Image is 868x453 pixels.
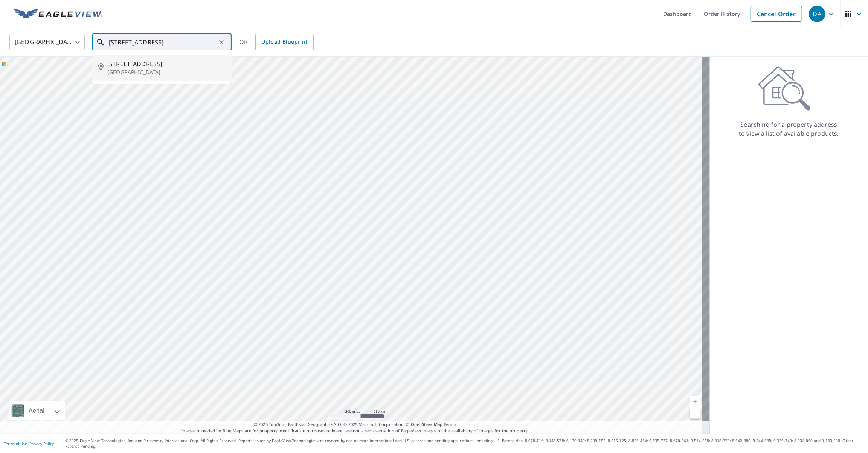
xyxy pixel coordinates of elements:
[4,441,27,446] a: Terms of Use
[26,401,47,420] div: Aerial
[216,37,227,47] button: Clear
[690,396,701,407] a: Current Level 5, Zoom In
[109,32,216,53] input: Search by address or latitude-longitude
[444,421,456,427] a: Terms
[809,6,825,22] div: DA
[239,34,314,50] div: OR
[29,441,54,446] a: Privacy Policy
[107,68,226,76] p: [GEOGRAPHIC_DATA]
[65,438,864,449] p: © 2025 Eagle View Technologies, Inc. and Pictometry International Corp. All Rights Reserved. Repo...
[4,441,54,446] p: |
[254,421,456,428] span: © 2025 TomTom, Earthstar Geographics SIO, © 2025 Microsoft Corporation, ©
[255,34,313,50] a: Upload Blueprint
[690,407,701,419] a: Current Level 5, Zoom Out
[738,120,839,138] p: Searching for a property address to view a list of available products.
[14,8,102,20] img: EV Logo
[107,59,226,68] span: [STREET_ADDRESS]
[411,421,442,427] a: OpenStreetMap
[9,401,65,420] div: Aerial
[261,37,307,47] span: Upload Blueprint
[751,6,802,22] a: Cancel Order
[9,32,85,53] div: [GEOGRAPHIC_DATA]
